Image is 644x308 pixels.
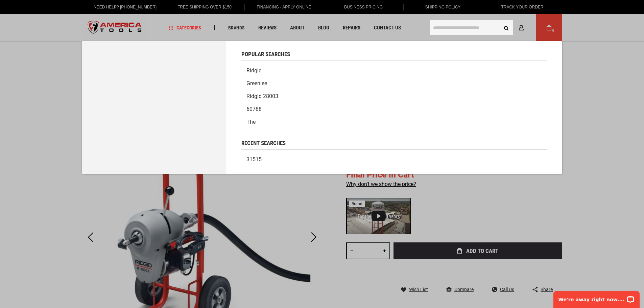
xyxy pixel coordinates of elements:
[549,287,644,308] iframe: LiveChat chat widget
[225,23,248,32] a: Brands
[241,140,286,146] span: Recent Searches
[241,103,547,116] a: 60788
[241,64,547,77] a: Ridgid
[241,90,547,103] a: Ridgid 28003
[241,77,547,90] a: Greenlee
[166,23,204,32] a: Categories
[169,25,201,30] span: Categories
[241,51,290,57] span: Popular Searches
[241,153,547,166] a: 31515
[228,25,245,30] span: Brands
[500,21,513,34] button: Search
[241,116,547,128] a: The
